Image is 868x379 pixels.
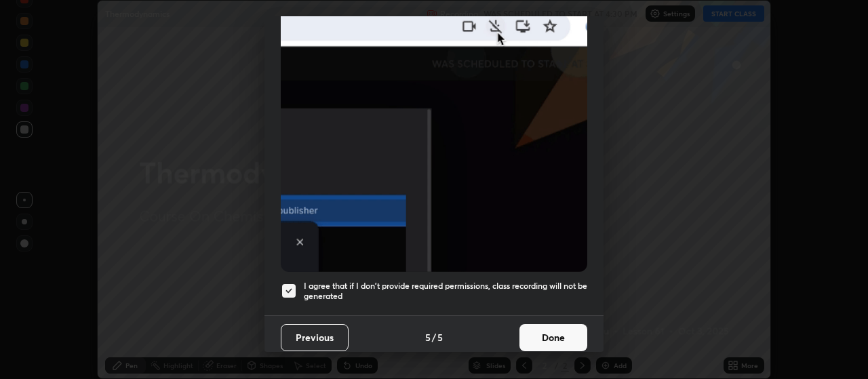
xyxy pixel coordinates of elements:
[281,324,349,351] button: Previous
[432,330,436,344] h4: /
[437,330,443,344] h4: 5
[304,281,587,302] h5: I agree that if I don't provide required permissions, class recording will not be generated
[425,330,431,344] h4: 5
[519,324,587,351] button: Done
